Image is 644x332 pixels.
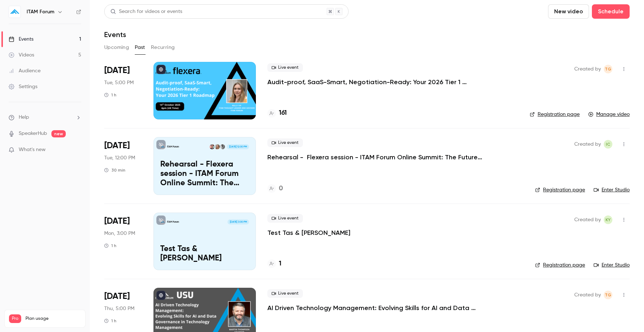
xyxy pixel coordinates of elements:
[279,259,281,269] h4: 1
[227,144,249,149] span: [DATE] 12:00 PM
[104,230,135,237] span: Mon, 3:00 PM
[605,291,611,299] span: TG
[19,146,46,154] span: What's new
[604,65,612,73] span: Tasveer Gola
[548,4,589,19] button: New video
[104,243,116,249] div: 1 h
[104,92,116,98] div: 1 h
[9,314,21,323] span: Pro
[104,42,129,53] button: Upcoming
[210,144,215,149] img: Leigh Martin
[574,140,601,149] span: Created by
[574,215,601,224] span: Created by
[104,62,142,119] div: Oct 14 Tue, 4:00 PM (Europe/London)
[104,215,130,227] span: [DATE]
[9,67,41,74] div: Audience
[604,140,612,149] span: Iva Ceronio
[574,291,601,299] span: Created by
[592,4,630,19] button: Schedule
[104,140,130,151] span: [DATE]
[51,130,66,137] span: new
[104,318,116,324] div: 1 h
[227,219,249,224] span: [DATE] 3:00 PM
[9,36,33,43] div: Events
[279,108,287,118] h4: 161
[574,65,601,73] span: Created by
[267,304,483,312] a: AI Driven Technology Management: Evolving Skills for AI and Data Governance in Technology Management
[267,184,283,194] a: 0
[279,184,283,194] h4: 0
[167,145,179,149] p: ITAM Forum
[588,111,630,118] a: Manage video
[606,215,611,224] span: KY
[135,42,145,53] button: Past
[9,83,37,90] div: Settings
[104,65,130,76] span: [DATE]
[220,144,225,149] img: Gary McAllister
[535,186,585,194] a: Registration page
[267,228,350,237] a: Test Tas & [PERSON_NAME]
[153,137,256,195] a: Rehearsal - Flexera session - ITAM Forum Online Summit: The Future of AI in IT Asset Management, ...
[160,245,249,263] p: Test Tas & [PERSON_NAME]
[104,30,126,39] h1: Events
[535,261,585,269] a: Registration page
[267,153,483,162] a: Rehearsal - Flexera session - ITAM Forum Online Summit: The Future of AI in IT Asset Management, ...
[267,63,303,72] span: Live event
[27,8,54,15] h6: ITAM Forum
[267,214,303,223] span: Live event
[104,79,134,86] span: Tue, 5:00 PM
[153,213,256,270] a: Test Tas & KellyITAM Forum[DATE] 3:00 PMTest Tas & [PERSON_NAME]
[151,42,175,53] button: Recurring
[267,259,281,269] a: 1
[19,130,47,137] a: SpeakerHub
[215,144,220,149] img: Kelly Yip
[104,167,125,173] div: 30 min
[9,51,34,59] div: Videos
[104,154,135,162] span: Tue, 12:00 PM
[26,316,81,322] span: Plan usage
[104,137,142,195] div: Oct 14 Tue, 11:00 AM (Europe/London)
[267,78,483,86] a: Audit-proof, SaaS-Smart, Negotiation-Ready: Your 2026 Tier 1 Roadmap
[104,213,142,270] div: Oct 13 Mon, 2:00 PM (Europe/London)
[104,305,134,312] span: Thu, 5:00 PM
[530,111,580,118] a: Registration page
[267,289,303,298] span: Live event
[9,114,81,121] li: help-dropdown-opener
[19,114,29,121] span: Help
[9,6,20,18] img: ITAM Forum
[267,138,303,147] span: Live event
[160,160,249,188] p: Rehearsal - Flexera session - ITAM Forum Online Summit: The Future of AI in IT Asset Management, ...
[267,108,287,118] a: 161
[104,291,130,302] span: [DATE]
[594,261,630,269] a: Enter Studio
[110,8,182,15] div: Search for videos or events
[604,291,612,299] span: Tasveer Gola
[604,215,612,224] span: Kelly Yip
[167,220,179,224] p: ITAM Forum
[594,186,630,194] a: Enter Studio
[606,140,610,149] span: IC
[73,147,81,153] iframe: Noticeable Trigger
[605,65,611,73] span: TG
